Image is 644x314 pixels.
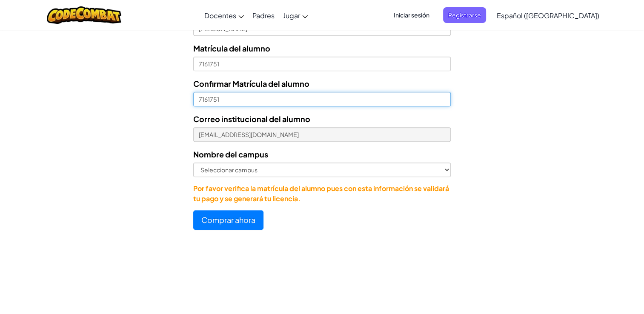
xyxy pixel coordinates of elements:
[200,4,248,27] a: Docentes
[193,113,310,125] label: Correo institucional del alumno
[492,4,604,27] a: Español ([GEOGRAPHIC_DATA])
[193,42,270,54] label: Matrícula del alumno
[283,11,300,20] span: Jugar
[443,7,486,23] button: Registrarse
[193,77,309,90] label: Confirmar Matrícula del alumno
[497,11,599,20] span: Español ([GEOGRAPHIC_DATA])
[193,210,263,230] button: Comprar ahora
[204,11,236,20] span: Docentes
[279,4,312,27] a: Jugar
[389,7,435,23] button: Iniciar sesión
[193,183,451,204] p: Por favor verifica la matrícula del alumno pues con esta información se validará tu pago y se gen...
[47,6,121,24] img: CodeCombat logo
[248,4,279,27] a: Padres
[193,148,268,160] label: Nombre del campus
